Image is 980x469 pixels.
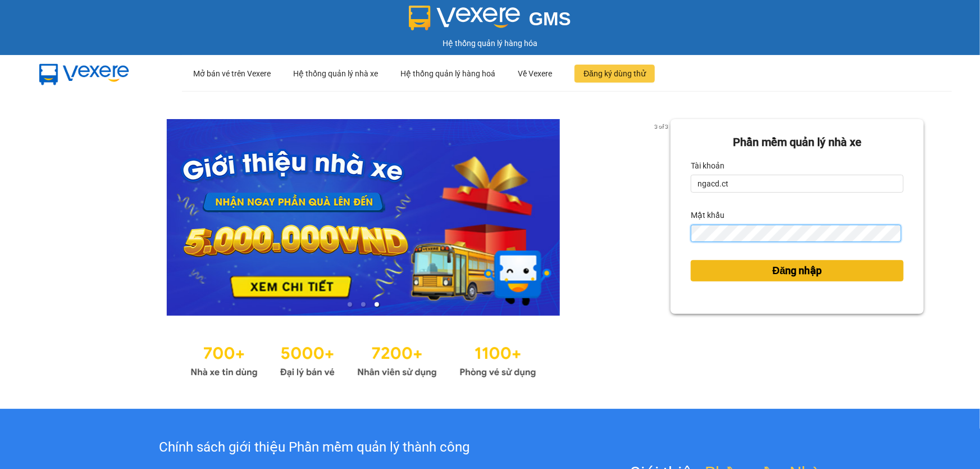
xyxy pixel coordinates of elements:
[518,56,552,92] div: Về Vexere
[691,260,904,281] button: Đăng nhập
[69,437,560,458] div: Chính sách giới thiệu Phần mềm quản lý thành công
[773,263,822,279] span: Đăng nhập
[529,8,571,29] span: GMS
[293,56,378,92] div: Hệ thống quản lý nhà xe
[56,119,72,316] button: previous slide / item
[691,134,904,151] div: Phần mềm quản lý nhà xe
[193,56,271,92] div: Mở bán vé trên Vexere
[409,17,571,26] a: GMS
[400,56,495,92] div: Hệ thống quản lý hàng hoá
[651,119,671,134] p: 3 of 3
[3,37,977,49] div: Hệ thống quản lý hàng hóa
[584,67,646,80] span: Đăng ký dùng thử
[28,55,140,92] img: mbUUG5Q.png
[691,225,901,243] input: Mật khẩu
[409,6,520,30] img: logo 2
[691,157,724,175] label: Tài khoản
[575,65,655,83] button: Đăng ký dùng thử
[691,206,724,224] label: Mật khẩu
[691,175,904,193] input: Tài khoản
[655,119,671,316] button: next slide / item
[375,302,379,307] li: slide item 3
[361,302,366,307] li: slide item 2
[190,338,536,381] img: Statistics.png
[348,302,352,307] li: slide item 1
